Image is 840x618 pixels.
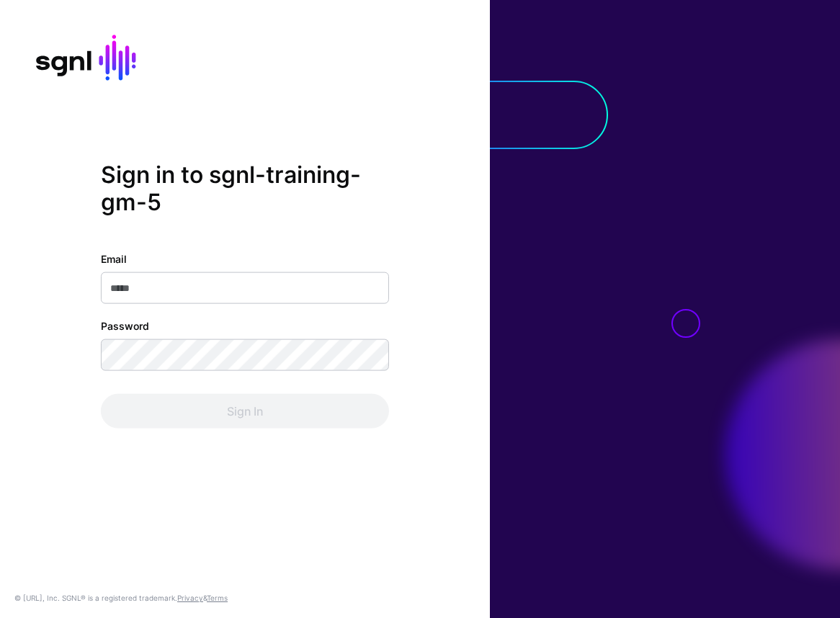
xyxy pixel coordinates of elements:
h2: Sign in to sgnl-training-gm-5 [101,161,389,217]
a: Terms [207,594,228,602]
label: Email [101,251,127,266]
a: Privacy [177,594,203,602]
label: Password [101,318,149,333]
div: © [URL], Inc. SGNL® is a registered trademark. & [14,592,228,604]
